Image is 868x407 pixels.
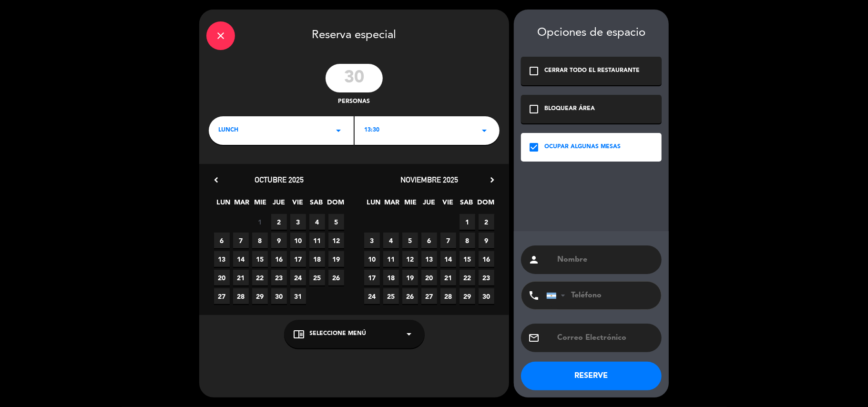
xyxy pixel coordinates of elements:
[309,233,325,248] span: 11
[215,30,226,41] i: close
[233,270,249,285] span: 21
[271,251,287,267] span: 16
[460,288,475,304] span: 29
[271,233,287,248] span: 9
[460,233,475,248] span: 8
[326,64,383,92] input: 0
[328,251,344,267] span: 19
[479,251,494,267] span: 16
[290,233,306,248] span: 10
[544,142,621,152] div: OCUPAR ALGUNAS MESAS
[521,26,662,40] div: Opciones de espacio
[421,288,437,304] span: 27
[479,214,494,230] span: 2
[294,328,305,340] i: chrome_reader_mode
[421,251,437,267] span: 13
[479,288,494,304] span: 30
[252,214,268,230] span: 1
[460,270,475,285] span: 22
[528,142,540,153] i: check_box
[309,270,325,285] span: 25
[252,251,268,267] span: 15
[460,251,475,267] span: 15
[328,233,344,248] span: 12
[528,332,540,344] i: email
[528,254,540,265] i: person
[364,251,380,267] span: 10
[252,233,268,248] span: 8
[253,197,268,213] span: MIE
[546,282,651,309] input: Teléfono
[487,175,497,185] i: chevron_right
[547,282,569,309] div: Argentina: +54
[528,65,540,77] i: check_box_outline_blank
[440,251,456,267] span: 14
[290,251,306,267] span: 17
[402,270,418,285] span: 19
[290,197,306,213] span: VIE
[271,270,287,285] span: 23
[215,197,231,213] span: LUN
[234,197,250,213] span: MAR
[544,104,595,114] div: BLOQUEAR ÁREA
[333,125,344,136] i: arrow_drop_down
[402,251,418,267] span: 12
[214,270,230,285] span: 20
[309,251,325,267] span: 18
[364,126,379,135] span: 13:30
[440,197,456,213] span: VIE
[421,197,437,213] span: JUE
[459,197,474,213] span: SAB
[479,125,490,136] i: arrow_drop_down
[290,270,306,285] span: 24
[211,175,221,185] i: chevron_left
[252,270,268,285] span: 22
[460,214,475,230] span: 1
[214,288,230,304] span: 27
[366,197,381,213] span: LUN
[440,233,456,248] span: 7
[309,214,325,230] span: 4
[404,328,415,340] i: arrow_drop_down
[214,251,230,267] span: 13
[328,214,344,230] span: 5
[271,197,287,213] span: JUE
[255,175,304,184] span: octubre 2025
[233,288,249,304] span: 28
[403,197,419,213] span: MIE
[479,270,494,285] span: 23
[556,253,654,266] input: Nombre
[199,10,509,59] div: Reserva especial
[421,233,437,248] span: 6
[528,290,540,301] i: phone
[233,251,249,267] span: 14
[421,270,437,285] span: 20
[440,270,456,285] span: 21
[271,288,287,304] span: 30
[364,233,380,248] span: 3
[214,233,230,248] span: 6
[233,233,249,248] span: 7
[402,233,418,248] span: 5
[544,66,640,76] div: CERRAR TODO EL RESTAURANTE
[364,288,380,304] span: 24
[383,288,399,304] span: 25
[384,197,400,213] span: MAR
[402,288,418,304] span: 26
[290,214,306,230] span: 3
[477,197,493,213] span: DOM
[556,331,654,345] input: Correo Electrónico
[528,103,540,115] i: check_box_outline_blank
[338,97,370,107] span: personas
[327,197,343,213] span: DOM
[290,288,306,304] span: 31
[383,270,399,285] span: 18
[521,362,662,390] button: RESERVE
[383,251,399,267] span: 11
[383,233,399,248] span: 4
[328,270,344,285] span: 26
[308,197,324,213] span: SAB
[310,329,367,339] span: Seleccione Menú
[400,175,458,184] span: noviembre 2025
[440,288,456,304] span: 28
